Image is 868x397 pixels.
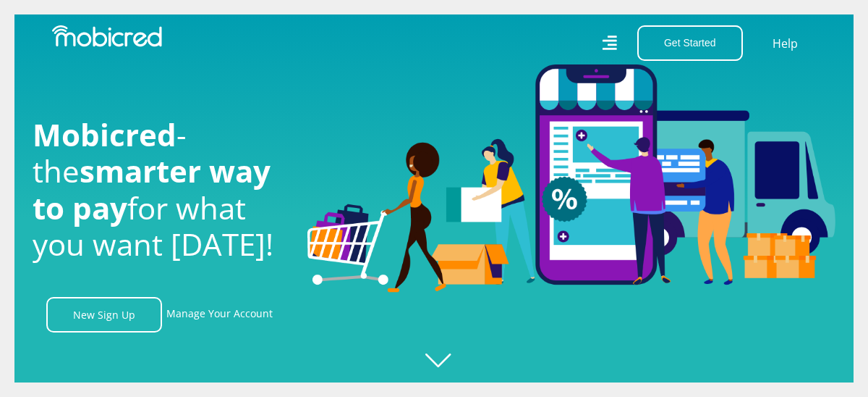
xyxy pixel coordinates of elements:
[33,114,176,155] span: Mobicred
[637,25,743,61] button: Get Started
[166,297,273,333] a: Manage Your Account
[33,117,286,263] h1: - the for what you want [DATE]!
[772,34,799,53] a: Help
[33,150,271,227] span: smarter way to pay
[46,297,162,333] a: New Sign Up
[52,25,162,47] img: Mobicred
[307,64,835,293] img: Welcome to Mobicred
